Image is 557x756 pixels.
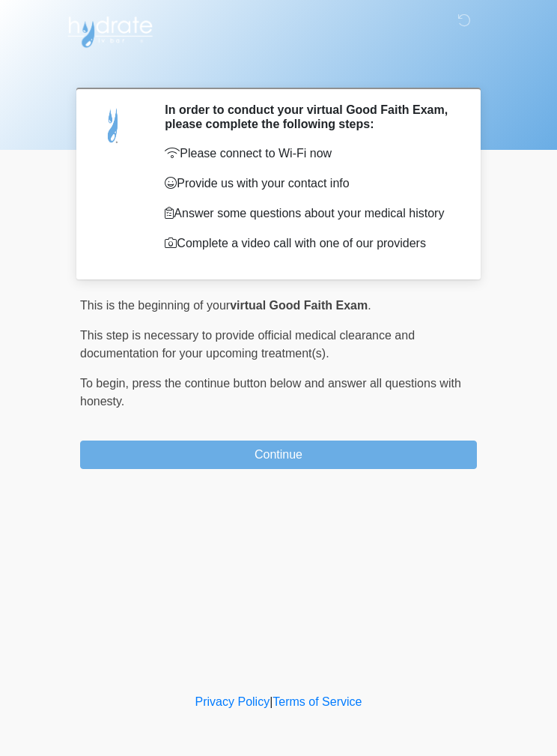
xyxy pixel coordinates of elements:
a: Terms of Service [273,695,362,708]
p: Answer some questions about your medical history [165,205,454,223]
img: Hydrate IV Bar - Flagstaff Logo [65,11,155,49]
span: press the continue button below and answer all questions with honesty. [80,377,461,408]
strong: virtual Good Faith Exam [230,299,368,312]
span: This step is necessary to provide official medical clearance and documentation for your upcoming ... [80,329,415,360]
img: Agent Avatar [91,103,136,148]
span: To begin, [80,377,132,390]
p: Complete a video call with one of our providers [165,235,454,252]
h1: ‎ ‎ ‎ ‎ [69,54,488,82]
a: | [270,695,273,708]
span: . [368,299,371,312]
p: Provide us with your contact info [165,175,454,193]
a: Privacy Policy [195,695,270,708]
button: Continue [80,441,477,469]
h2: In order to conduct your virtual Good Faith Exam, please complete the following steps: [165,103,454,131]
p: Please connect to Wi-Fi now [165,145,454,163]
span: This is the beginning of your [80,299,230,312]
